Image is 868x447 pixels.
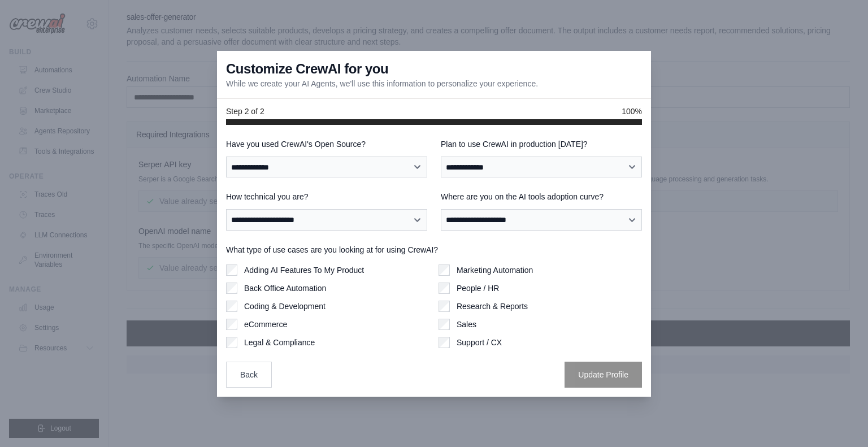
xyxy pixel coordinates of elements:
iframe: Chat Widget [811,393,868,447]
label: People / HR [457,283,499,294]
button: Update Profile [565,362,642,388]
label: Coding & Development [244,301,325,312]
label: Plan to use CrewAI in production [DATE]? [441,138,642,150]
label: What type of use cases are you looking at for using CrewAI? [226,244,642,255]
label: How technical you are? [226,191,427,202]
span: 100% [622,106,642,117]
label: Sales [457,319,476,330]
label: Support / CX [457,337,502,348]
span: Step 2 of 2 [226,106,264,117]
label: Marketing Automation [457,264,533,276]
label: Adding AI Features To My Product [244,264,364,276]
label: Where are you on the AI tools adoption curve? [441,191,642,202]
label: Research & Reports [457,301,528,312]
label: Legal & Compliance [244,337,315,348]
label: eCommerce [244,319,287,330]
div: Chat-Widget [811,393,868,447]
h3: Customize CrewAI for you [226,60,388,78]
label: Back Office Automation [244,283,326,294]
p: While we create your AI Agents, we'll use this information to personalize your experience. [226,78,538,89]
label: Have you used CrewAI's Open Source? [226,138,427,150]
button: Back [226,362,272,388]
